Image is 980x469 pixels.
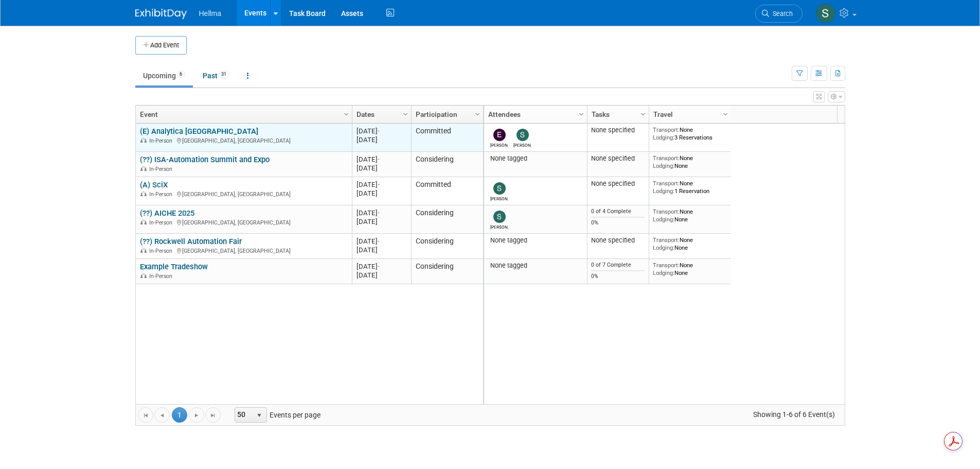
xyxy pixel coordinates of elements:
[653,216,674,223] span: Lodging:
[221,407,331,423] span: Events per page
[591,262,645,269] div: 0 of 7 Complete
[140,262,208,271] a: Example Tradeshow
[135,9,187,19] img: ExhibitDay
[138,407,153,423] a: Go to the first page
[209,411,217,420] span: Go to the last page
[357,127,406,135] div: [DATE]
[140,137,147,143] img: In-Person Event
[357,155,406,164] div: [DATE]
[653,269,674,276] span: Lodging:
[378,127,380,135] span: -
[755,5,803,23] a: Search
[140,191,147,196] img: In-Person Event
[378,263,380,270] span: -
[378,181,380,188] span: -
[172,407,187,423] span: 1
[140,248,147,253] img: In-Person Event
[235,408,253,422] span: 50
[140,136,347,145] div: [GEOGRAPHIC_DATA], [GEOGRAPHIC_DATA]
[411,152,483,177] td: Considering
[189,407,204,423] a: Go to the next page
[176,71,185,78] span: 6
[205,407,221,423] a: Go to the last page
[378,155,380,163] span: -
[140,219,147,224] img: In-Person Event
[140,273,147,278] img: In-Person Event
[591,236,645,245] div: None specified
[653,126,680,133] span: Transport:
[653,162,674,169] span: Lodging:
[720,106,731,121] a: Column Settings
[743,407,844,422] span: Showing 1-6 of 6 Event(s)
[488,106,580,123] a: Attendees
[411,259,483,284] td: Considering
[473,110,482,118] span: Column Settings
[653,154,727,169] div: None None
[493,129,506,141] img: Evan Friedmann
[488,154,583,163] div: None tagged
[400,106,411,121] a: Column Settings
[490,141,508,148] div: Evan Friedmann
[140,189,347,198] div: [GEOGRAPHIC_DATA], [GEOGRAPHIC_DATA]
[816,4,835,23] img: Stacey Carrier
[653,262,727,276] div: None None
[411,205,483,234] td: Considering
[488,262,583,270] div: None tagged
[653,134,674,141] span: Lodging:
[653,154,680,162] span: Transport:
[653,180,680,187] span: Transport:
[140,166,147,171] img: In-Person Event
[135,66,193,85] a: Upcoming6
[149,219,175,226] span: In-Person
[199,9,222,18] span: Hellma
[255,411,263,420] span: select
[357,135,406,144] div: [DATE]
[401,110,409,118] span: Column Settings
[357,246,406,254] div: [DATE]
[653,187,674,195] span: Lodging:
[653,126,727,141] div: None 3 Reservations
[591,180,645,188] div: None specified
[769,10,793,18] span: Search
[135,36,187,55] button: Add Event
[493,182,506,195] img: Stacey Carrier
[513,141,531,148] div: Stacey Carrier
[378,209,380,217] span: -
[140,180,168,189] a: (A) SciX
[357,271,406,280] div: [DATE]
[591,273,645,280] div: 0%
[357,180,406,189] div: [DATE]
[149,166,175,172] span: In-Person
[140,127,258,136] a: (E) Analytica [GEOGRAPHIC_DATA]
[416,106,476,123] a: Participation
[653,236,680,244] span: Transport:
[591,208,645,215] div: 0 of 4 Complete
[490,223,508,230] div: Stacey Carrier
[411,177,483,205] td: Committed
[591,154,645,163] div: None specified
[653,208,680,215] span: Transport:
[653,180,727,195] div: None 1 Reservation
[653,236,727,251] div: None None
[591,219,645,227] div: 0%
[158,411,166,420] span: Go to the previous page
[149,191,175,198] span: In-Person
[357,209,406,217] div: [DATE]
[357,237,406,246] div: [DATE]
[149,273,175,280] span: In-Person
[592,106,642,123] a: Tasks
[488,236,583,245] div: None tagged
[637,106,649,121] a: Column Settings
[140,155,270,164] a: (??) ISA-Automation Summit and Expo
[653,244,674,251] span: Lodging:
[653,106,724,123] a: Travel
[516,129,529,141] img: Stacey Carrier
[653,208,727,223] div: None None
[154,407,170,423] a: Go to the previous page
[140,218,347,227] div: [GEOGRAPHIC_DATA], [GEOGRAPHIC_DATA]
[357,262,406,271] div: [DATE]
[357,217,406,226] div: [DATE]
[411,234,483,259] td: Considering
[591,126,645,134] div: None specified
[342,110,350,118] span: Column Settings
